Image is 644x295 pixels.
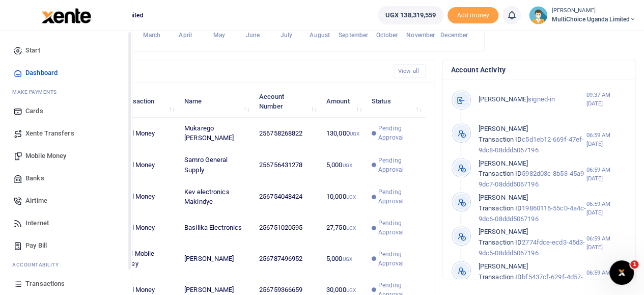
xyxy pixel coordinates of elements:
td: 256751020595 [254,213,321,243]
a: Internet [8,212,124,234]
td: Airtel Money [113,118,179,149]
tspan: December [440,32,468,39]
a: Add money [447,11,498,18]
th: Status: activate to sort column ascending [366,86,426,117]
td: 10,000 [321,181,366,212]
p: 2774fdce-ecd3-45d3-9dc5-08ddd5067196 [479,227,586,258]
h4: Recent Transactions [47,66,385,77]
small: 06:59 AM [DATE] [586,166,627,183]
span: countability [20,261,59,269]
td: Kev electronics Makindye [179,181,254,212]
span: Transaction ID [479,273,522,281]
tspan: November [406,32,435,39]
span: Banks [25,173,44,183]
a: Mobile Money [8,145,124,167]
td: Airtel Money [113,149,179,181]
span: Pending Approval [378,156,419,174]
img: profile-user [529,6,547,24]
span: Start [25,45,40,56]
p: c5d1eb12-669f-47ef-9dc8-08ddd5067196 [479,124,586,155]
span: Pending Approval [378,187,419,206]
span: Mobile Money [25,151,66,161]
td: Airtel Money [113,213,179,243]
tspan: September [339,32,369,39]
span: Xente Transfers [25,128,74,139]
li: Ac [8,257,124,273]
th: Transaction: activate to sort column ascending [113,86,179,117]
tspan: March [143,32,161,39]
small: [PERSON_NAME] [551,7,636,15]
tspan: August [310,32,330,39]
td: Basilika Electronics [179,213,254,243]
span: 1 [630,260,638,269]
a: logo-small logo-large logo-large [41,11,91,19]
a: View all [394,64,426,78]
span: Pending Approval [378,124,419,142]
tspan: July [280,32,292,39]
th: Amount: activate to sort column ascending [321,86,366,117]
span: Dashboard [25,68,58,78]
td: 130,000 [321,118,366,149]
td: 5,000 [321,243,366,275]
li: M [8,84,124,100]
small: UGX [342,163,352,168]
img: logo-large [42,8,91,23]
p: 5982d03c-8b53-45a9-9dc7-08ddd5067196 [479,158,586,190]
iframe: Intercom live chat [609,260,634,285]
small: UGX [346,225,356,231]
td: 256787496952 [254,243,321,275]
td: Samro General Supply [179,149,254,181]
span: [PERSON_NAME] [479,125,528,132]
span: ake Payments [17,88,57,96]
span: [PERSON_NAME] [479,194,528,201]
a: Airtime [8,190,124,212]
span: UGX 138,319,559 [385,10,436,20]
li: Wallet ballance [374,6,448,24]
td: 256754048424 [254,181,321,212]
a: Banks [8,167,124,190]
tspan: May [213,32,225,39]
tspan: April [179,32,192,39]
span: Add money [447,7,498,24]
span: MultiChoice Uganda Limited [551,15,636,24]
span: Pay Bill [25,240,47,251]
a: Cards [8,100,124,122]
a: UGX 138,319,559 [378,6,444,24]
a: Start [8,39,124,62]
small: 06:59 AM [DATE] [586,131,627,148]
small: UGX [350,131,359,137]
a: profile-user [PERSON_NAME] MultiChoice Uganda Limited [529,6,636,24]
span: [PERSON_NAME] [479,228,528,235]
span: Transactions [25,279,65,289]
p: 19860116-55c0-4a4c-9dc6-08ddd5067196 [479,193,586,224]
span: Transaction ID [479,136,522,143]
a: Xente Transfers [8,122,124,145]
small: 06:59 AM [DATE] [586,234,627,252]
span: [PERSON_NAME] [479,159,528,167]
span: Pending Approval [378,219,419,237]
a: Transactions [8,273,124,295]
span: Internet [25,218,49,228]
span: Transaction ID [479,238,522,246]
button: Close [397,284,407,294]
span: Transaction ID [479,204,522,212]
small: 06:59 AM [DATE] [586,269,627,286]
tspan: June [245,32,260,39]
span: Pending Approval [378,250,419,268]
a: Pay Bill [8,234,124,257]
p: signed-in [479,94,586,105]
th: Name: activate to sort column ascending [179,86,254,117]
small: UGX [342,256,352,262]
td: [PERSON_NAME] [179,243,254,275]
p: bf5437cf-629f-4d57-9dc4-08ddd5067196 [479,261,586,293]
td: 27,750 [321,213,366,243]
td: MTN Mobile Money [113,243,179,275]
td: Mukarego [PERSON_NAME] [179,118,254,149]
small: 06:59 AM [DATE] [586,200,627,217]
tspan: October [376,32,399,39]
li: Toup your wallet [447,7,498,24]
th: Account Number: activate to sort column ascending [254,86,321,117]
span: [PERSON_NAME] [479,95,528,103]
span: Airtime [25,196,47,206]
td: 5,000 [321,149,366,181]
